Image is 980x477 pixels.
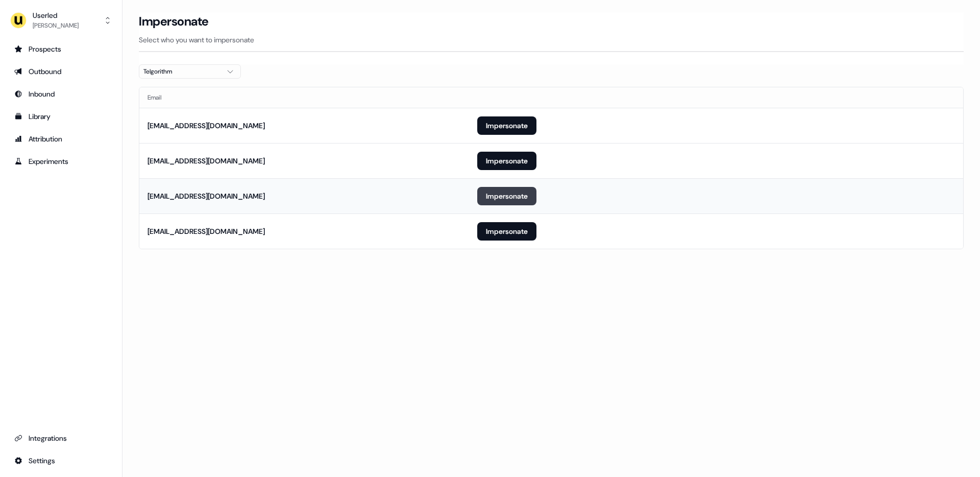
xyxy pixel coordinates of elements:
[477,187,536,205] button: Impersonate
[8,8,114,33] button: Userled[PERSON_NAME]
[8,108,114,125] a: Go to templates
[33,10,79,20] div: Userled
[8,153,114,170] a: Go to experiments
[477,152,536,170] button: Impersonate
[8,452,114,469] a: Go to integrations
[14,89,108,99] div: Inbound
[14,111,108,122] div: Library
[33,20,79,31] div: [PERSON_NAME]
[143,66,220,77] div: Telgorithm
[139,87,469,108] th: Email
[148,191,265,201] div: [EMAIL_ADDRESS][DOMAIN_NAME]
[148,226,265,236] div: [EMAIL_ADDRESS][DOMAIN_NAME]
[8,86,114,102] a: Go to Inbound
[477,116,536,135] button: Impersonate
[14,134,108,144] div: Attribution
[8,430,114,446] a: Go to integrations
[8,63,114,80] a: Go to outbound experience
[8,131,114,147] a: Go to attribution
[14,433,108,443] div: Integrations
[139,64,241,79] button: Telgorithm
[139,14,209,29] h3: Impersonate
[148,121,265,131] div: [EMAIL_ADDRESS][DOMAIN_NAME]
[14,456,108,466] div: Settings
[139,35,964,45] p: Select who you want to impersonate
[477,222,536,241] button: Impersonate
[14,66,108,77] div: Outbound
[148,156,265,166] div: [EMAIL_ADDRESS][DOMAIN_NAME]
[8,41,114,57] a: Go to prospects
[14,44,108,54] div: Prospects
[14,156,108,166] div: Experiments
